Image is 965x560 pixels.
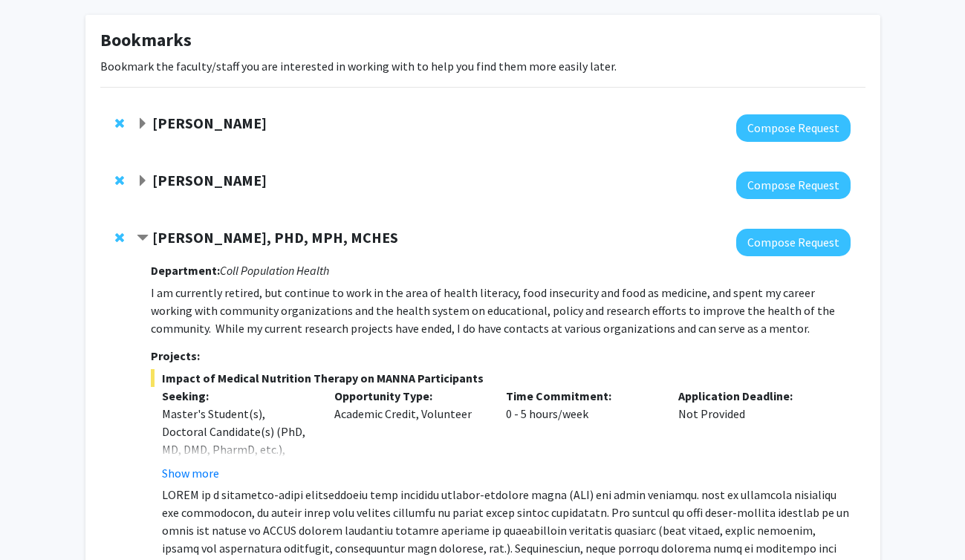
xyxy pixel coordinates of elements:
[667,387,839,482] div: Not Provided
[115,175,124,186] span: Remove Danielle Tholey from bookmarks
[736,229,851,256] button: Compose Request to Rickie Brawer, PHD, MPH, MCHES
[162,387,312,405] p: Seeking:
[137,232,149,244] span: Contract Rickie Brawer, PHD, MPH, MCHES Bookmark
[220,263,329,278] i: Coll Population Health
[162,464,219,482] button: Show more
[506,387,656,405] p: Time Commitment:
[137,118,149,130] span: Expand Gregory Jaffe Bookmark
[115,117,124,129] span: Remove Gregory Jaffe from bookmarks
[100,57,865,75] p: Bookmark the faculty/staff you are interested in working with to help you find them more easily l...
[736,114,851,142] button: Compose Request to Gregory Jaffe
[151,284,850,337] p: I am currently retired, but continue to work in the area of health literacy, food insecurity and ...
[495,387,667,482] div: 0 - 5 hours/week
[151,369,850,387] span: Impact of Medical Nutrition Therapy on MANNA Participants
[115,232,124,244] span: Remove Rickie Brawer, PHD, MPH, MCHES from bookmarks
[11,493,63,549] iframe: Chat
[137,175,149,187] span: Expand Danielle Tholey Bookmark
[151,348,200,363] strong: Projects:
[323,387,496,482] div: Academic Credit, Volunteer
[152,228,398,247] strong: [PERSON_NAME], PHD, MPH, MCHES
[152,114,267,132] strong: [PERSON_NAME]
[100,30,865,51] h1: Bookmarks
[678,387,828,405] p: Application Deadline:
[162,405,312,494] div: Master's Student(s), Doctoral Candidate(s) (PhD, MD, DMD, PharmD, etc.), Postdoctoral Researcher(...
[736,172,851,199] button: Compose Request to Danielle Tholey
[152,171,267,189] strong: [PERSON_NAME]
[334,387,484,405] p: Opportunity Type:
[151,263,220,278] strong: Department:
